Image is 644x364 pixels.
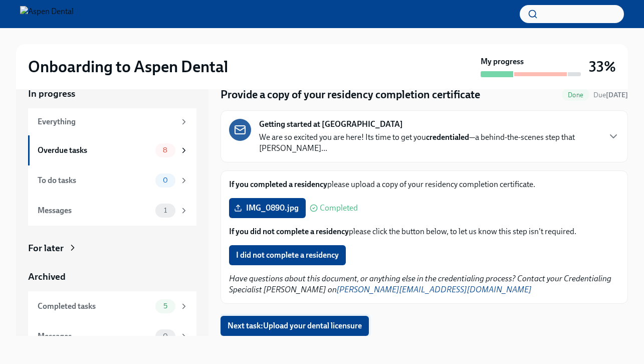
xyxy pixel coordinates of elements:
span: 5 [157,302,173,310]
span: 8 [157,146,173,154]
span: Completed [320,204,358,212]
span: I did not complete a residency [236,250,339,260]
a: Messages1 [28,196,196,226]
img: Aspen Dental [20,6,74,22]
h2: Onboarding to Aspen Dental [28,57,228,77]
button: Next task:Upload your dental licensure [221,316,369,336]
strong: Getting started at [GEOGRAPHIC_DATA] [259,119,403,130]
a: In progress [28,87,196,100]
div: Messages [38,205,151,216]
div: To do tasks [38,175,151,186]
span: August 12th, 2025 10:00 [593,90,628,100]
h3: 33% [589,58,616,76]
strong: credentialed [426,132,469,142]
p: please click the button below, to let us know this step isn't required. [229,226,619,237]
a: Completed tasks5 [28,291,196,321]
h4: Provide a copy of your residency completion certificate [221,87,480,102]
span: Due [593,91,628,99]
em: Have questions about this document, or anything else in the credentialing process? Contact your C... [229,274,611,294]
button: I did not complete a residency [229,245,346,265]
label: IMG_0890.jpg [229,198,306,218]
span: 1 [158,207,173,214]
a: Messages0 [28,321,196,351]
p: We are so excited you are here! Its time to get you —a behind-the-scenes step that [PERSON_NAME]... [259,132,599,154]
div: Completed tasks [38,301,151,312]
a: Overdue tasks8 [28,135,196,165]
div: Messages [38,331,151,342]
span: 0 [157,332,174,340]
span: Next task : Upload your dental licensure [228,321,362,331]
span: 0 [157,176,174,184]
a: Archived [28,270,196,283]
strong: [DATE] [606,91,628,99]
strong: My progress [481,56,524,67]
span: Done [562,91,589,99]
div: Everything [38,116,175,127]
div: Overdue tasks [38,145,151,156]
strong: If you completed a residency [229,179,327,189]
strong: If you did not complete a residency [229,227,349,236]
a: For later [28,242,196,255]
a: Everything [28,108,196,135]
p: please upload a copy of your residency completion certificate. [229,179,619,190]
a: [PERSON_NAME][EMAIL_ADDRESS][DOMAIN_NAME] [337,285,532,294]
a: To do tasks0 [28,165,196,196]
span: IMG_0890.jpg [236,203,299,213]
div: For later [28,242,64,255]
